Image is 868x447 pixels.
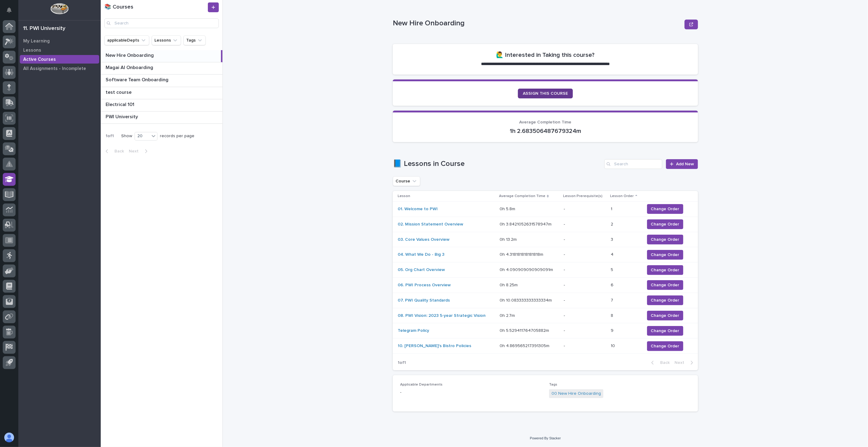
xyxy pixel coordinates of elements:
[23,57,56,62] p: Active Courses
[519,120,572,124] span: Average Completion Time
[106,76,170,83] p: Software Team Onboarding
[500,251,544,257] p: 0h 4.318181818181818m
[393,293,698,308] tr: 07. PWI Quality Standards 0h 10.083333333333334m0h 10.083333333333334m -77 Change Order
[393,277,698,293] tr: 06. PWI Process Overview 0h 8.25m0h 8.25m -66 Change Order
[18,36,101,46] a: My Learning
[564,298,606,303] p: -
[393,247,698,262] tr: 04. What We Do - Big 3 0h 4.318181818181818m0h 4.318181818181818m -44 Change Order
[104,35,149,45] button: applicableDepts
[564,283,606,288] p: -
[106,88,133,95] p: test course
[18,64,101,73] a: All Assignments - Incomplete
[611,251,615,257] p: 4
[611,297,615,303] p: 7
[106,51,155,58] p: New Hire Onboarding
[604,159,662,169] input: Search
[564,222,606,227] p: -
[651,282,679,288] span: Change Order
[106,101,136,108] p: Electrical 101
[104,18,219,28] input: Search
[398,328,429,333] a: Telegram Policy
[611,236,615,242] p: 3
[23,25,65,32] div: 11. PWI University
[499,193,545,200] p: Average Completion Time
[672,360,698,365] button: Next
[549,383,557,387] span: Tags
[564,313,606,318] p: -
[564,328,606,333] p: -
[651,267,679,273] span: Change Order
[393,355,411,370] p: 1 of 1
[611,205,614,212] p: 1
[647,295,683,305] button: Change Order
[610,193,634,200] p: Lesson Order
[393,19,682,28] p: New Hire Onboarding
[3,4,16,16] button: Notifications
[106,64,154,71] p: Magai AI Onboarding
[23,48,41,53] p: Lessons
[23,38,50,44] p: My Learning
[651,297,679,303] span: Change Order
[398,237,450,242] a: 03. Core Values Overview
[647,341,683,351] button: Change Order
[564,267,606,273] p: -
[23,66,86,71] p: All Assignments - Incomplete
[18,46,101,55] a: Lessons
[398,283,451,288] a: 06. PWI Process Overview
[393,217,698,232] tr: 02. Mission Statement Overview 0h 3.8421052631578947m0h 3.8421052631578947m -22 Change Order
[611,266,615,273] p: 5
[398,298,450,303] a: 07. PWI Quality Standards
[500,205,516,212] p: 0h 5.8m
[111,149,124,153] span: Back
[18,55,101,64] a: Active Courses
[135,133,150,139] div: 20
[647,235,683,244] button: Change Order
[647,250,683,260] button: Change Order
[500,221,553,227] p: 0h 3.8421052631578947m
[656,361,670,365] span: Back
[500,281,519,288] p: 0h 8.25m
[183,35,206,45] button: Tags
[160,134,194,139] p: records per page
[121,134,132,139] p: Show
[675,361,688,365] span: Next
[552,390,601,397] a: 00 New Hire Onboarding
[398,222,463,227] a: 02. Mission Statement Overview
[651,343,679,349] span: Change Order
[393,176,420,186] button: Course
[393,308,698,323] tr: 08. PWI Vision: 2023 5-year Strategic Vision 0h 2.7m0h 2.7m -88 Change Order
[101,148,126,154] button: Back
[104,4,207,11] h1: 📚 Courses
[647,280,683,290] button: Change Order
[651,252,679,258] span: Change Order
[651,328,679,334] span: Change Order
[500,297,553,303] p: 0h 10.083333333333334m
[500,327,550,333] p: 0h 5.529411764705882m
[651,206,679,212] span: Change Order
[647,311,683,321] button: Change Order
[8,7,16,17] div: Notifications
[563,193,602,200] p: Lesson Prerequisite(s)
[129,149,142,153] span: Next
[398,267,445,273] a: 05. Org Chart Overview
[647,204,683,214] button: Change Order
[564,207,606,212] p: -
[500,236,518,242] p: 0h 13.2m
[393,262,698,278] tr: 05. Org Chart Overview 0h 4.090909090909091m0h 4.090909090909091m -55 Change Order
[393,339,698,354] tr: 10. [PERSON_NAME]'s Bistro Policies 0h 4.869565217391305m0h 4.869565217391305m -1010 Change Order
[523,91,568,96] span: ASSIGN THIS COURSE
[400,383,443,387] span: Applicable Departments
[398,343,471,349] a: 10. [PERSON_NAME]'s Bistro Policies
[500,312,516,318] p: 0h 2.7m
[646,360,672,365] button: Back
[500,342,551,349] p: 0h 4.869565217391305m
[393,323,698,339] tr: Telegram Policy 0h 5.529411764705882m0h 5.529411764705882m -99 Change Order
[611,312,615,318] p: 8
[398,207,438,212] a: 01. Welcome to PWI
[398,193,410,200] p: Lesson
[101,62,222,75] a: Magai AI OnboardingMagai AI Onboarding
[611,327,615,333] p: 9
[101,112,222,124] a: PWI UniversityPWI University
